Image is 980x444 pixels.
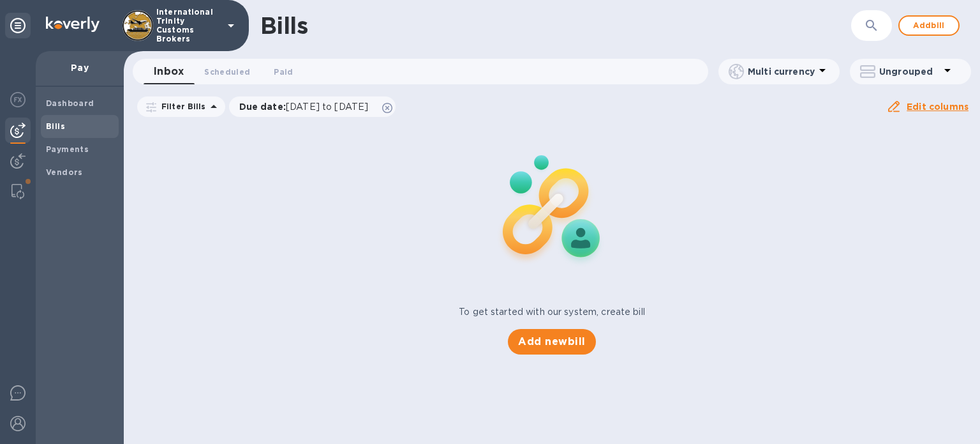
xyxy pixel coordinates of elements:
p: Multi currency [748,65,815,78]
b: Vendors [46,167,83,177]
span: Scheduled [204,65,250,79]
p: Filter Bills [156,101,206,112]
p: Pay [46,61,114,74]
p: International Trinity Customs Brokers [156,8,220,43]
span: Add bill [910,18,948,33]
p: Due date : [239,100,375,113]
p: Ungrouped [879,65,940,78]
b: Payments [46,144,89,154]
b: Bills [46,121,65,131]
button: Add newbill [508,329,595,355]
b: Dashboard [46,98,94,108]
span: [DATE] to [DATE] [286,102,368,112]
img: Foreign exchange [10,92,26,107]
span: Inbox [154,63,184,80]
div: Due date:[DATE] to [DATE] [229,96,396,117]
h1: Bills [260,12,308,39]
img: Logo [46,17,100,32]
u: Edit columns [907,102,969,112]
span: Add new bill [518,334,585,349]
p: To get started with our system, create bill [459,305,645,319]
span: Paid [274,65,293,79]
button: Addbill [898,15,960,36]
